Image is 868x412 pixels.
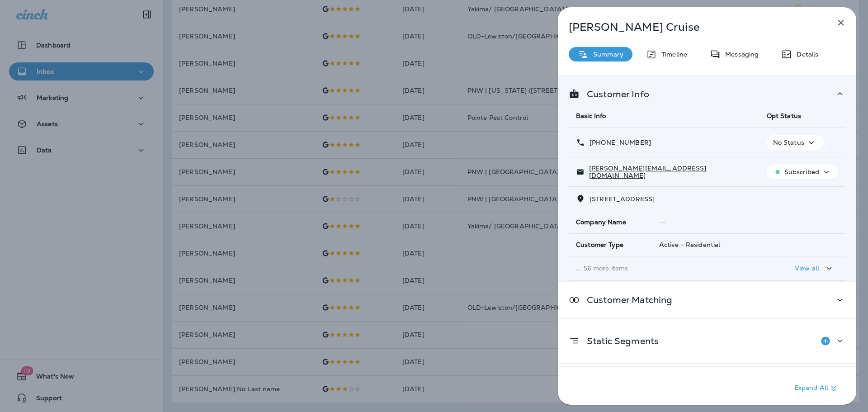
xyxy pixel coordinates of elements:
[657,51,687,58] p: Timeline
[576,112,606,120] span: Basic Info
[590,195,655,203] span: [STREET_ADDRESS]
[589,51,623,58] p: Summary
[791,380,843,397] button: Expand All
[816,332,835,350] button: Add to Static Segment
[580,90,649,98] p: Customer Info
[784,168,819,175] p: Subscribed
[659,241,721,249] span: Active - Residential
[767,165,838,179] button: Subscribed
[767,112,801,120] span: Opt Status
[773,139,804,146] p: No Status
[580,296,672,303] p: Customer Matching
[721,51,759,58] p: Messaging
[794,383,839,394] p: Expand All
[585,165,752,179] p: [PERSON_NAME][EMAIL_ADDRESS][DOMAIN_NAME]
[569,21,816,33] p: [PERSON_NAME] Cruise
[580,337,659,345] p: Static Segments
[767,135,823,150] button: No Status
[659,218,665,226] span: --
[792,51,818,58] p: Details
[585,139,651,146] p: [PHONE_NUMBER]
[791,260,838,277] button: View all
[576,241,623,249] span: Customer Type
[576,265,752,272] p: ... 56 more items
[576,218,626,226] span: Company Name
[795,265,819,272] p: View all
